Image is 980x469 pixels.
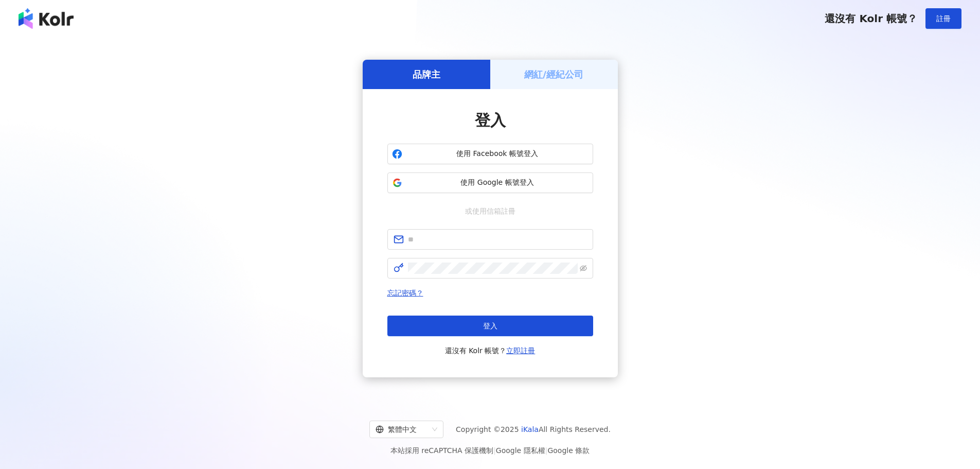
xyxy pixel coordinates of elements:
[936,14,951,23] span: 註冊
[406,178,589,188] span: 使用 Google 帳號登入
[521,425,539,433] a: iKala
[387,289,423,297] a: 忘記密碼？
[483,322,497,330] span: 登入
[825,12,917,25] span: 還沒有 Kolr 帳號？
[387,172,593,193] button: 使用 Google 帳號登入
[580,265,587,272] span: eye-invisible
[925,8,961,29] button: 註冊
[413,68,440,81] h5: 品牌主
[506,346,535,355] a: 立即註冊
[387,316,593,336] button: 登入
[456,423,611,436] span: Copyright © 2025 All Rights Reserved.
[19,8,74,29] img: logo
[445,344,536,357] span: 還沒有 Kolr 帳號？
[475,111,506,129] span: 登入
[458,205,523,217] span: 或使用信箱註冊
[406,149,589,159] span: 使用 Facebook 帳號登入
[493,446,496,455] span: |
[496,446,545,455] a: Google 隱私權
[390,444,590,457] span: 本站採用 reCAPTCHA 保護機制
[547,446,590,455] a: Google 條款
[524,68,583,81] h5: 網紅/經紀公司
[545,446,548,455] span: |
[387,144,593,164] button: 使用 Facebook 帳號登入
[376,421,428,438] div: 繁體中文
